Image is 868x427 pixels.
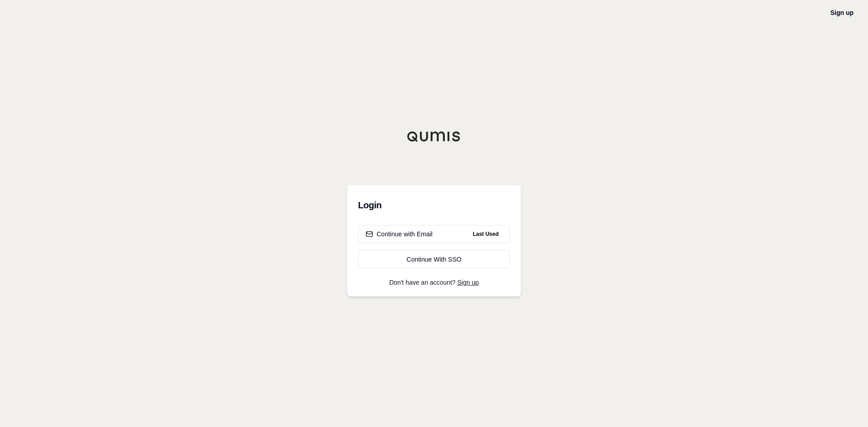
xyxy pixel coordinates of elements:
[358,196,510,214] h3: Login
[407,131,461,142] img: Qumis
[358,279,510,286] p: Don't have an account?
[358,225,510,243] button: Continue with EmailLast Used
[469,229,502,239] span: Last Used
[358,250,510,268] a: Continue With SSO
[458,279,479,286] a: Sign up
[830,9,854,16] a: Sign up
[366,255,502,264] div: Continue With SSO
[366,230,433,239] div: Continue with Email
